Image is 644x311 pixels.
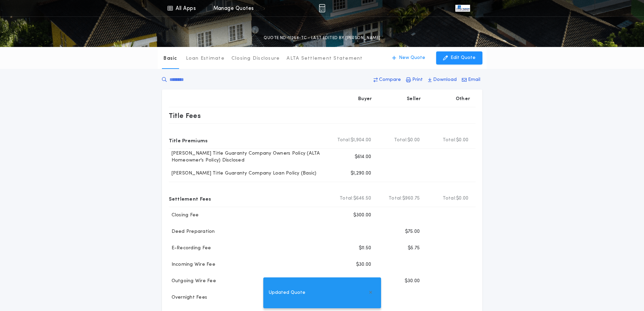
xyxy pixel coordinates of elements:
p: $300.00 [353,212,371,219]
p: Edit Quote [451,55,476,61]
p: Print [412,76,423,83]
p: $75.00 [405,228,420,235]
p: $11.50 [359,245,371,252]
button: Print [404,74,425,86]
p: Title Fees [169,110,201,121]
p: $1,290.00 [351,170,371,177]
b: Total: [389,195,402,202]
button: Compare [371,74,403,86]
p: Deed Preparation [169,228,215,235]
p: $614.00 [355,154,371,160]
span: Updated Quote [269,289,305,297]
p: Incoming Wire Fee [169,261,215,268]
p: Settlement Fees [169,193,211,204]
p: QUOTE ND-11258-TC - LAST EDITED BY [PERSON_NAME] [264,35,380,41]
p: ALTA Settlement Statement [287,55,363,62]
b: Total: [340,195,353,202]
b: Total: [443,195,456,202]
button: Edit Quote [436,51,482,64]
p: Email [468,76,480,83]
p: E-Recording Fee [169,245,211,252]
b: Total: [443,137,456,144]
span: $0.00 [407,137,420,144]
button: Download [426,74,459,86]
b: Total: [394,137,408,144]
img: vs-icon [455,5,470,12]
p: Compare [379,76,401,83]
p: Download [433,76,457,83]
span: $0.00 [456,137,468,144]
span: $646.50 [353,195,371,202]
p: Other [455,96,470,103]
p: New Quote [399,55,425,61]
b: Total: [337,137,351,144]
img: img [319,4,325,12]
button: New Quote [385,51,432,64]
p: Loan Estimate [186,55,225,62]
p: Basic [163,55,177,62]
p: Title Premiums [169,135,208,146]
span: $1,904.00 [351,137,371,144]
p: Closing Fee [169,212,199,219]
button: Email [460,74,482,86]
p: [PERSON_NAME] Title Guaranty Company Owners Policy (ALTA Homeowner's Policy) Disclosed [169,150,328,164]
p: Seller [407,96,421,103]
p: [PERSON_NAME] Title Guaranty Company Loan Policy (Basic) [169,170,317,177]
p: $5.75 [408,245,420,252]
p: Buyer [358,96,372,103]
p: $30.00 [356,261,371,268]
span: $0.00 [456,195,468,202]
span: $960.75 [402,195,420,202]
p: Closing Disclosure [231,55,280,62]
